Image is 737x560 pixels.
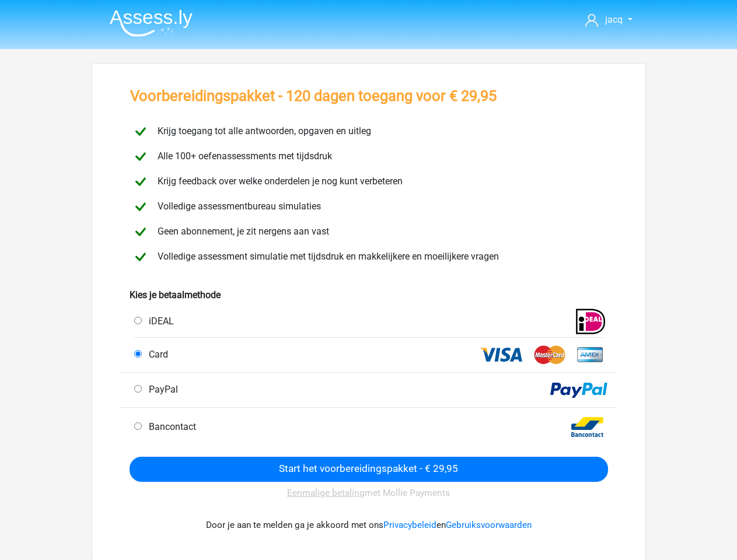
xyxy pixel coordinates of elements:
span: Volledige assessmentbureau simulaties [153,201,321,212]
span: Alle 100+ oefenassessments met tijdsdruk [153,150,332,162]
h3: Voorbereidingspakket - 120 dagen toegang voor € 29,95 [130,87,497,105]
b: Kies je betaalmethode [130,289,221,300]
span: iDEAL [144,316,174,327]
a: jacq [581,13,637,27]
span: Bancontact [144,421,196,432]
div: met Mollie Payments [130,482,608,505]
u: Eenmalige betaling [287,488,365,498]
a: Gebruiksvoorwaarden [446,520,532,530]
span: PayPal [144,384,178,395]
img: checkmark [130,222,151,242]
a: Privacybeleid [383,520,436,530]
div: Door je aan te melden ga je akkoord met ons en [130,505,608,546]
img: checkmark [130,171,151,192]
img: checkmark [130,247,151,267]
img: checkmark [130,146,151,167]
span: jacq [605,14,623,25]
span: Geen abonnement, je zit nergens aan vast [153,226,329,237]
span: Krijg feedback over welke onderdelen je nog kunt verbeteren [153,176,403,187]
span: Volledige assessment simulatie met tijdsdruk en makkelijkere en moeilijkere vragen [153,251,499,262]
span: Card [144,349,168,360]
span: Krijg toegang tot alle antwoorden, opgaven en uitleg [153,125,371,136]
img: checkmark [130,197,151,217]
img: checkmark [130,121,151,142]
img: Assessly [110,9,193,37]
input: Start het voorbereidingspakket - € 29,95 [130,457,608,482]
